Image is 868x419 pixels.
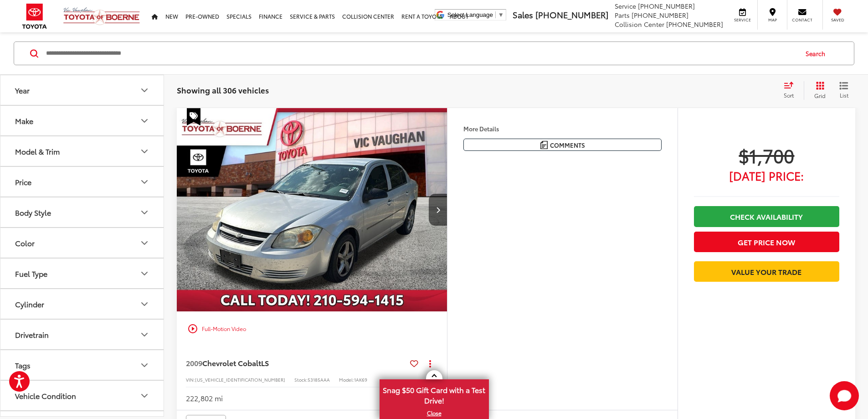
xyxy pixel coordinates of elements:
span: Snag $50 Gift Card with a Test Drive! [380,380,488,408]
button: Actions [422,355,438,371]
div: Cylinder [15,300,44,308]
button: PricePrice [0,167,164,197]
button: List View [832,81,855,99]
span: Grid [814,92,826,99]
h4: More Details [463,125,662,132]
span: Showing all 306 vehicles [177,84,269,95]
div: Vehicle Condition [15,391,76,400]
span: dropdown dots [429,360,431,367]
div: Drivetrain [139,329,150,340]
a: Check Availability [694,206,839,227]
span: Map [762,17,782,23]
button: Next image [429,194,447,226]
div: Color [139,238,150,248]
div: Tags [15,361,31,369]
span: [PHONE_NUMBER] [666,20,723,29]
span: Service [615,1,636,10]
div: Body Style [139,207,150,218]
div: Vehicle Condition [139,390,150,401]
div: 222,802 mi [186,393,223,403]
button: ColorColor [0,228,164,258]
span: Sort [784,91,794,99]
div: Make [139,115,150,126]
button: MakeMake [0,106,164,135]
div: Year [15,86,30,94]
div: Drivetrain [15,330,49,339]
span: Sales [513,9,533,21]
button: Body StyleBody Style [0,197,164,227]
span: Service [732,17,753,23]
span: VIN: [186,376,195,383]
span: [PHONE_NUMBER] [632,10,688,20]
button: Vehicle ConditionVehicle Condition [0,381,164,410]
div: Fuel Type [139,268,150,279]
div: Year [139,85,150,96]
button: YearYear [0,75,164,105]
div: Tags [139,360,150,371]
div: Price [139,176,150,187]
span: List [839,91,848,99]
button: Model & TrimModel & Trim [0,136,164,166]
div: Cylinder [139,299,150,310]
div: Make [15,116,33,125]
img: Comments [540,141,548,149]
span: [DATE] Price: [694,171,839,180]
span: Special [187,108,200,125]
span: Model: [339,376,354,383]
div: Price [15,177,31,186]
a: Select Language​ [447,11,504,18]
img: Vic Vaughan Toyota of Boerne [63,7,140,26]
input: Search by Make, Model, or Keyword [45,42,797,64]
button: Get Price Now [694,232,839,252]
img: 2009 Chevrolet Cobalt LS [176,108,448,312]
a: 2009 Chevrolet Cobalt LS2009 Chevrolet Cobalt LS2009 Chevrolet Cobalt LS2009 Chevrolet Cobalt LS [176,108,448,311]
div: Body Style [15,208,51,217]
svg: Start Chat [830,381,859,410]
button: Comments [463,139,662,151]
span: Select Language [447,11,493,18]
a: 2009Chevrolet CobaltLS [186,358,406,368]
div: Model & Trim [15,147,60,155]
span: [US_VEHICLE_IDENTIFICATION_NUMBER] [195,376,285,383]
span: Parts [615,10,630,20]
div: Fuel Type [15,269,47,278]
button: Fuel TypeFuel Type [0,259,164,288]
span: Chevrolet Cobalt [202,357,261,368]
button: Grid View [804,81,832,99]
span: Saved [827,17,847,23]
span: Stock: [294,376,308,383]
a: Value Your Trade [694,261,839,282]
span: 2009 [186,357,202,368]
button: CylinderCylinder [0,289,164,319]
span: Contact [792,17,812,23]
span: 1AK69 [354,376,367,383]
span: ▼ [498,11,504,18]
span: Comments [550,141,585,150]
button: DrivetrainDrivetrain [0,320,164,349]
span: [PHONE_NUMBER] [638,1,695,10]
span: [PHONE_NUMBER] [535,9,608,21]
span: Collision Center [615,20,664,29]
button: TagsTags [0,350,164,380]
div: Model & Trim [139,146,150,157]
span: $1,700 [694,144,839,166]
span: 53185AAA [308,376,330,383]
span: LS [261,357,269,368]
div: Color [15,238,35,247]
button: Toggle Chat Window [830,381,859,410]
button: Search [797,42,838,65]
button: Select sort value [779,81,804,99]
span: ​ [495,11,496,18]
div: 2009 Chevrolet Cobalt LS 0 [176,108,448,311]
